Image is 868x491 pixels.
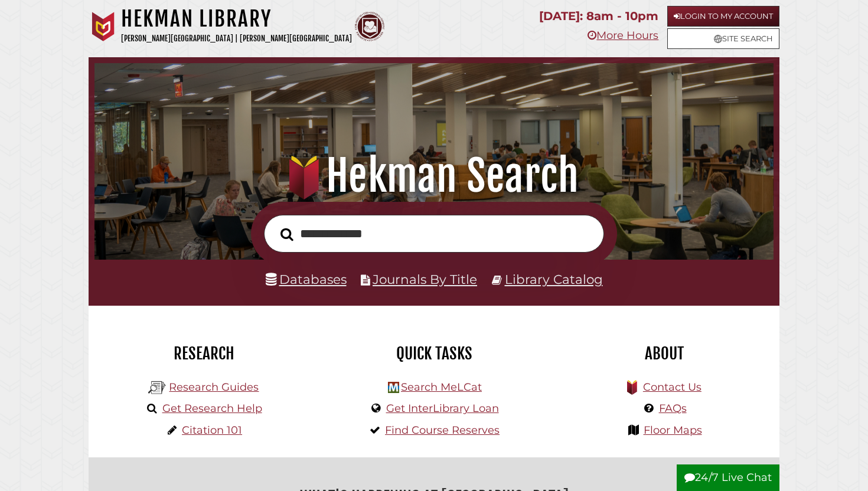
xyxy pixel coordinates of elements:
a: Research Guides [169,381,259,394]
a: Floor Maps [644,424,702,437]
a: FAQs [659,402,687,415]
a: Get Research Help [162,402,262,415]
img: Hekman Library Logo [388,382,399,393]
img: Calvin University [89,12,118,41]
a: Find Course Reserves [385,424,500,437]
a: More Hours [588,29,658,42]
i: Search [280,227,293,241]
a: Login to My Account [667,6,779,27]
a: Get InterLibrary Loan [386,402,499,415]
a: Search MeLCat [401,381,482,394]
a: Journals By Title [373,271,477,287]
a: Citation 101 [182,424,242,437]
img: Hekman Library Logo [148,379,166,397]
h1: Hekman Search [107,150,761,202]
h1: Hekman Library [121,6,352,32]
p: [DATE]: 8am - 10pm [539,6,658,27]
a: Library Catalog [505,271,603,287]
h2: Research [97,343,310,364]
h2: Quick Tasks [328,343,540,364]
a: Databases [266,271,347,287]
a: Contact Us [643,381,701,394]
h2: About [558,343,771,364]
a: Site Search [667,28,779,49]
button: Search [275,224,299,244]
p: [PERSON_NAME][GEOGRAPHIC_DATA] | [PERSON_NAME][GEOGRAPHIC_DATA] [121,32,352,45]
img: Calvin Theological Seminary [355,12,384,41]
